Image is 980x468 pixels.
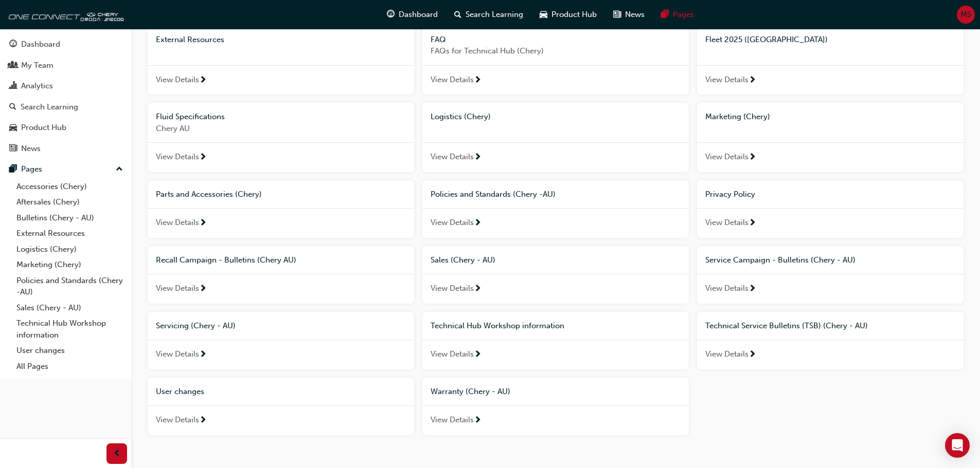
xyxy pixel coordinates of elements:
span: View Details [431,74,474,86]
a: Technical Hub Workshop informationView Details [422,312,689,369]
span: guage-icon [9,40,17,49]
a: search-iconSearch Learning [446,4,531,25]
span: people-icon [9,61,17,70]
div: Dashboard [21,39,60,50]
span: next-icon [749,285,756,294]
span: car-icon [9,123,17,133]
span: View Details [705,217,749,229]
a: Technical Service Bulletins (TSB) (Chery - AU)View Details [697,312,964,369]
span: View Details [705,151,749,163]
span: next-icon [199,285,207,294]
a: news-iconNews [605,4,653,25]
span: next-icon [199,153,207,162]
a: Marketing (Chery)View Details [697,103,964,172]
span: Technical Hub Workshop information [431,321,564,330]
span: View Details [156,414,199,426]
a: Dashboard [4,35,127,54]
a: Sales (Chery - AU)View Details [422,246,689,304]
div: My Team [21,60,54,71]
span: next-icon [749,350,756,360]
a: Service Campaign - Bulletins (Chery - AU)View Details [697,246,964,304]
span: View Details [156,348,199,360]
span: next-icon [199,76,207,85]
div: Product Hub [21,122,66,134]
span: View Details [156,74,199,86]
img: oneconnect [5,4,123,25]
span: up-icon [116,163,123,176]
span: Parts and Accessories (Chery) [156,190,262,199]
span: Technical Service Bulletins (TSB) (Chery - AU) [705,321,868,330]
a: My Team [4,56,127,75]
a: Servicing (Chery - AU)View Details [148,312,414,369]
a: User changes [12,343,127,359]
span: next-icon [474,285,482,294]
span: View Details [156,283,199,294]
div: News [21,143,41,155]
span: pages-icon [9,165,17,174]
a: Recall Campaign - Bulletins (Chery AU)View Details [148,246,414,304]
a: Policies and Standards (Chery -AU)View Details [422,180,689,238]
span: View Details [431,217,474,229]
span: User changes [156,387,204,396]
span: next-icon [749,219,756,228]
a: All Pages [12,359,127,375]
span: Policies and Standards (Chery -AU) [431,190,556,199]
span: Recall Campaign - Bulletins (Chery AU) [156,255,296,265]
span: news-icon [9,144,17,154]
span: View Details [431,348,474,360]
span: Chery AU [156,123,406,135]
span: next-icon [474,350,482,360]
span: FAQ [431,35,446,44]
span: Dashboard [399,9,438,21]
span: View Details [431,283,474,294]
a: Accessories (Chery) [12,179,127,195]
span: next-icon [474,76,482,85]
span: Logistics (Chery) [431,112,491,121]
div: Analytics [21,80,53,92]
a: car-iconProduct Hub [531,4,605,25]
a: Policies and Standards (Chery -AU) [12,273,127,300]
a: Logistics (Chery)View Details [422,103,689,172]
span: next-icon [199,219,207,228]
a: Product Hub [4,118,127,137]
span: View Details [705,74,749,86]
a: Technical Hub Workshop information [12,315,127,343]
span: guage-icon [387,8,395,21]
span: View Details [705,283,749,294]
span: Product Hub [551,9,597,21]
a: Analytics [4,77,127,96]
span: Servicing (Chery - AU) [156,321,236,330]
div: Pages [21,163,42,175]
span: View Details [156,217,199,229]
span: next-icon [474,416,482,425]
a: FAQFAQs for Technical Hub (Chery)View Details [422,26,689,95]
span: prev-icon [113,447,121,460]
span: FAQs for Technical Hub (Chery) [431,45,681,57]
span: Fleet 2025 ([GEOGRAPHIC_DATA]) [705,35,828,44]
span: car-icon [540,8,547,21]
span: News [625,9,645,21]
button: Pages [4,160,127,179]
button: MS [957,6,975,24]
a: Parts and Accessories (Chery)View Details [148,180,414,238]
span: next-icon [749,76,756,85]
span: View Details [156,151,199,163]
span: View Details [431,414,474,426]
span: pages-icon [661,8,669,21]
a: pages-iconPages [653,4,702,25]
span: next-icon [199,416,207,425]
span: Marketing (Chery) [705,112,770,121]
a: User changesView Details [148,378,414,435]
span: External Resources [156,35,224,44]
span: MS [960,9,971,21]
a: External ResourcesView Details [148,26,414,95]
span: View Details [705,348,749,360]
a: guage-iconDashboard [379,4,446,25]
span: Fluid Specifications [156,112,225,121]
a: Search Learning [4,98,127,117]
a: Fluid SpecificationsChery AUView Details [148,103,414,172]
a: Logistics (Chery) [12,241,127,257]
div: Search Learning [21,101,78,113]
div: Open Intercom Messenger [945,433,970,458]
